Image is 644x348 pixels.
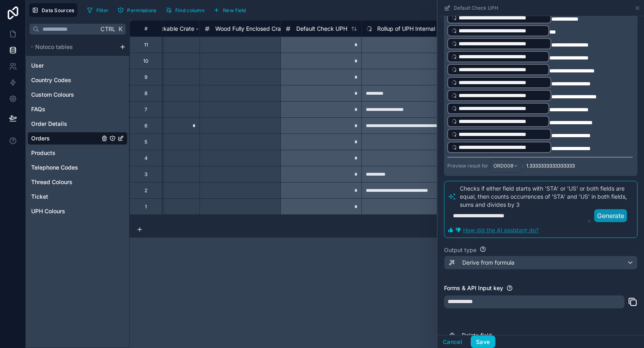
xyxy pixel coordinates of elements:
div: Products [28,146,128,159]
span: Ticket [31,193,48,201]
span: Products [31,149,55,157]
span: FAQs [31,105,45,113]
span: Derive from formula [462,259,514,267]
div: Custom Colours [28,88,128,101]
span: 1.3333333333333333 [526,163,575,169]
div: UPH Colours [28,205,128,218]
a: User [31,62,100,70]
button: ORD008 [490,159,522,173]
div: Country Codes [28,74,128,87]
div: scrollable content [26,38,129,221]
a: Permissions [115,4,162,16]
span: Custom Colours [31,91,74,99]
div: User [28,59,128,72]
span: Thread Colours [31,178,72,186]
span: User [31,62,44,70]
div: Order Details [28,117,128,130]
span: Noloco tables [35,43,73,51]
span: Orders [31,134,50,142]
div: 5 [145,139,147,145]
a: Custom Colours [31,91,100,99]
button: New field [210,4,249,16]
button: How did the AI assistant do? [463,226,539,234]
div: 6 [145,123,147,129]
a: Country Codes [31,76,100,84]
div: 7 [145,106,147,113]
div: 11 [144,42,148,48]
span: Wood Fully Enclosed Crate - Racks [215,25,308,33]
span: K [117,26,123,32]
span: New field [223,7,246,13]
a: Ticket [31,193,100,201]
span: Order Details [31,120,67,128]
span: ORD008 [493,163,513,169]
span: Permissions [127,7,156,13]
a: UPH Colours [31,207,100,215]
span: UPH Colours [31,207,65,215]
a: Orders [31,134,100,142]
span: Rollup of UPH Internal for Set up [377,25,463,33]
div: Ticket [28,190,128,203]
div: 2 [145,187,147,194]
span: Find column [175,7,204,13]
a: Thread Colours [31,178,100,186]
div: FAQs [28,103,128,116]
div: Telephone Codes [28,161,128,174]
div: Preview result for : [447,159,523,173]
div: 4 [145,155,148,161]
button: Derive from formula [444,256,638,269]
label: Forms & API Input key [444,284,503,292]
span: Ctrl [100,24,116,34]
button: Find column [163,4,207,16]
a: Products [31,149,100,157]
span: Default Check UPH [296,25,347,33]
a: Order Details [31,120,100,128]
span: Filter [96,7,109,13]
span: Wood Stackable Crate - Racks [134,25,216,33]
span: Telephone Codes [31,163,78,172]
button: Generate [594,209,627,222]
label: Output type [444,246,476,254]
button: Data Sources [29,3,77,17]
button: Noloco tables [28,41,116,53]
div: # [136,25,156,32]
span: Data Sources [42,7,74,13]
div: 10 [143,58,149,64]
span: Delete field [462,331,578,340]
a: Telephone Codes [31,163,100,172]
p: Checks if either field starts with 'STA' or 'US' or both fields are equal, then counts occurrence... [460,185,634,209]
div: Thread Colours [28,176,128,189]
div: 3 [145,171,147,178]
p: Generate [597,211,624,221]
div: 8 [145,90,147,97]
button: Permissions [115,4,159,16]
a: FAQs [31,105,100,113]
div: Orders [28,132,128,145]
button: Filter [84,4,112,16]
button: Delete field [444,327,638,344]
div: 9 [145,74,147,81]
div: 1 [145,204,147,210]
span: Country Codes [31,76,71,84]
